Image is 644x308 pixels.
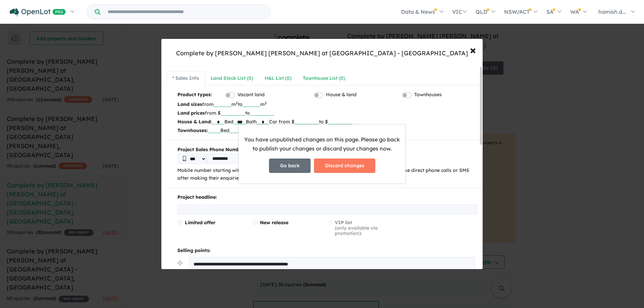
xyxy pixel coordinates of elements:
[314,159,375,173] button: Discard changes
[10,8,66,16] img: Openlot PRO Logo White
[598,8,626,15] span: hamish.d...
[102,5,269,19] input: Try estate name, suburb, builder or developer
[244,135,400,153] p: You have unpublished changes on this page. Please go back to publish your changes or discard your...
[269,159,311,173] button: Go back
